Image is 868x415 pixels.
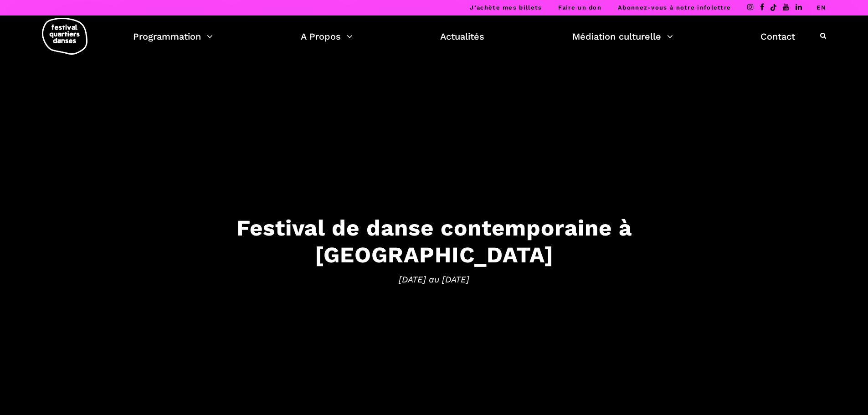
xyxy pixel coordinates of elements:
[301,29,353,44] a: A Propos
[618,4,731,11] a: Abonnez-vous à notre infolettre
[572,29,673,44] a: Médiation culturelle
[440,29,484,44] a: Actualités
[760,29,795,44] a: Contact
[152,272,717,286] span: [DATE] au [DATE]
[470,4,542,11] a: J’achète mes billets
[42,18,87,55] img: logo-fqd-med
[817,4,826,11] a: EN
[133,29,213,44] a: Programmation
[152,215,717,268] h3: Festival de danse contemporaine à [GEOGRAPHIC_DATA]
[558,4,601,11] a: Faire un don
